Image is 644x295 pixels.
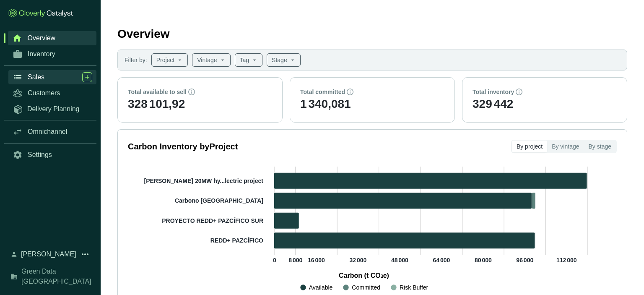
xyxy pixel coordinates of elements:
[28,89,60,97] span: Customers
[547,141,584,152] div: By vintage
[8,125,96,139] a: Omnichannel
[352,283,380,292] p: Committed
[273,257,276,264] tspan: 0
[473,88,514,96] p: Total inventory
[28,128,67,136] span: Omnichannel
[8,47,96,61] a: Inventory
[175,197,263,204] tspan: Carbono [GEOGRAPHIC_DATA]
[28,50,55,58] span: Inventory
[511,140,617,153] div: segmented control
[300,88,345,96] p: Total committed
[516,257,533,264] tspan: 96 000
[21,249,76,259] span: [PERSON_NAME]
[433,257,450,264] tspan: 64 000
[28,151,52,159] span: Settings
[473,96,617,112] p: 329 442
[512,141,547,152] div: By project
[8,86,96,100] a: Customers
[8,70,96,84] a: Sales
[27,105,80,113] span: Delivery Planning
[128,88,187,96] p: Total available to sell
[8,31,96,45] a: Overview
[288,257,302,264] tspan: 8 000
[144,178,264,184] tspan: [PERSON_NAME] 20MW hy...lectric project
[28,73,44,81] span: Sales
[140,271,587,281] p: Carbon (t CO₂e)
[300,96,444,112] p: 1 340,081
[400,283,428,292] p: Risk Buffer
[8,148,96,162] a: Settings
[21,266,92,287] span: Green Data [GEOGRAPHIC_DATA]
[308,257,325,264] tspan: 16 000
[349,257,366,264] tspan: 32 000
[162,217,263,224] tspan: PROYECTO REDD+ PAZCÍFICO SUR
[125,56,147,64] p: Filter by:
[556,257,577,264] tspan: 112 000
[8,102,96,116] a: Delivery Planning
[584,141,616,152] div: By stage
[128,96,272,112] p: 328 101,92
[391,257,408,264] tspan: 48 000
[475,257,492,264] tspan: 80 000
[210,237,263,244] tspan: REDD+ PAZCÍFICO
[27,34,55,42] span: Overview
[117,25,170,43] h2: Overview
[128,141,238,152] p: Carbon Inventory by Project
[309,283,333,292] p: Available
